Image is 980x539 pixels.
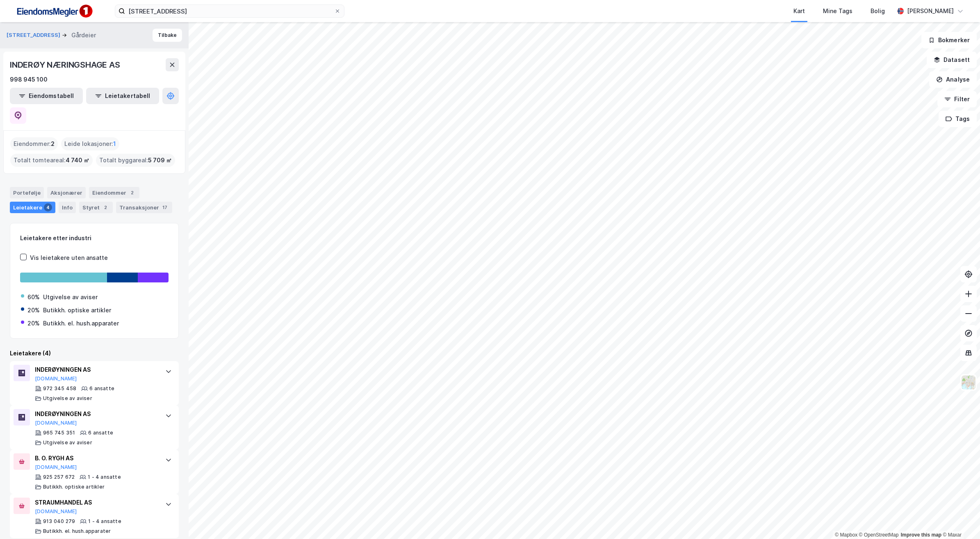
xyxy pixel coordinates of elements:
[939,111,977,127] button: Tags
[927,52,977,68] button: Datasett
[47,187,86,198] div: Aksjonærer
[835,532,857,538] a: Mapbox
[10,202,55,213] div: Leietakere
[66,155,89,165] span: 4 740 ㎡
[10,187,44,198] div: Portefølje
[101,203,109,212] div: 2
[10,88,83,104] button: Eiendomstabell
[113,139,116,149] span: 1
[35,409,157,419] div: INDERØYNINGEN AS
[71,30,96,40] div: Gårdeier
[793,6,805,16] div: Kart
[939,500,980,539] div: Kontrollprogram for chat
[10,348,179,358] div: Leietakere (4)
[939,500,980,539] iframe: Chat Widget
[27,318,40,328] div: 20%
[35,464,77,471] button: [DOMAIN_NAME]
[871,6,885,16] div: Bolig
[20,233,169,243] div: Leietakere etter industri
[43,439,92,446] div: Utgivelse av aviser
[61,137,119,150] div: Leide lokasjoner :
[35,375,77,382] button: [DOMAIN_NAME]
[43,395,92,402] div: Utgivelse av aviser
[10,137,58,150] div: Eiendommer :
[44,203,52,212] div: 4
[10,58,122,71] div: INDERØY NÆRINGSHAGE AS
[27,292,40,302] div: 60%
[43,528,111,534] div: Butikkh. el. hush.apparater
[43,385,76,392] div: 972 345 458
[43,430,75,436] div: 965 745 351
[35,453,157,463] div: B. O. RYGH AS
[43,474,75,480] div: 925 257 672
[907,6,954,16] div: [PERSON_NAME]
[10,154,93,167] div: Totalt tomteareal :
[35,498,157,507] div: STRAUMHANDEL AS
[7,31,62,39] button: [STREET_ADDRESS]
[88,430,113,436] div: 6 ansatte
[961,375,976,390] img: Z
[10,75,48,84] div: 998 945 100
[86,88,159,104] button: Leietakertabell
[125,5,334,17] input: Søk på adresse, matrikkel, gårdeiere, leietakere eller personer
[88,518,121,525] div: 1 - 4 ansatte
[859,532,899,538] a: OpenStreetMap
[89,385,114,392] div: 6 ansatte
[30,253,108,263] div: Vis leietakere uten ansatte
[59,202,76,213] div: Info
[51,139,55,149] span: 2
[901,532,941,538] a: Improve this map
[96,154,175,167] div: Totalt byggareal :
[35,420,77,426] button: [DOMAIN_NAME]
[921,32,977,48] button: Bokmerker
[35,365,157,375] div: INDERØYNINGEN AS
[43,292,98,302] div: Utgivelse av aviser
[43,305,111,315] div: Butikkh. optiske artikler
[88,474,121,480] div: 1 - 4 ansatte
[35,508,77,515] button: [DOMAIN_NAME]
[79,202,113,213] div: Styret
[13,2,95,20] img: F4PB6Px+NJ5v8B7XTbfpPpyloAAAAASUVORK5CYII=
[161,203,169,212] div: 17
[153,29,182,42] button: Tilbake
[148,155,172,165] span: 5 709 ㎡
[128,189,136,197] div: 2
[43,484,105,490] div: Butikkh. optiske artikler
[929,71,977,88] button: Analyse
[43,518,75,525] div: 913 040 279
[27,305,40,315] div: 20%
[823,6,852,16] div: Mine Tags
[89,187,139,198] div: Eiendommer
[43,318,119,328] div: Butikkh. el. hush.apparater
[937,91,977,107] button: Filter
[116,202,172,213] div: Transaksjoner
